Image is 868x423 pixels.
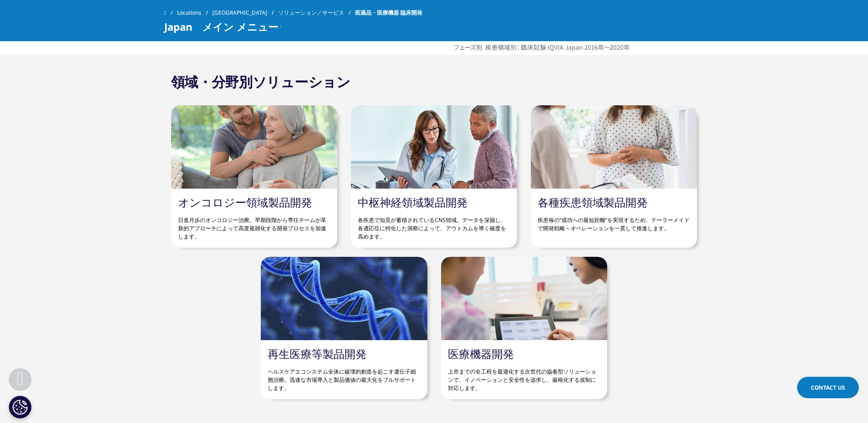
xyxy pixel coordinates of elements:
[448,361,600,392] p: 上市までの全工程を最適化する次世代の協奏型ソリューションで、イノベーションと安全性を追求し、厳格化する規制に対応します。
[178,209,330,241] p: 日進月歩のオンコロジー治療。早期段階から専任チームが革新的アプローチによって高度複雑化する開発プロセスを加速します。
[178,195,312,210] a: オンコロジー領域製品開発
[538,209,690,233] p: 疾患毎の“成功への最短距離”を実現するため、テーラーメイドで開発戦略～オペレーションを一貫して推進します。
[448,346,514,361] a: 医療機器開発
[9,396,32,418] button: Cookie 設定
[797,377,859,398] a: Contact Us
[177,5,212,21] a: Locations
[164,21,278,32] span: Japan メイン メニュー
[358,195,468,210] a: 中枢神経領域製品開発
[212,5,278,21] a: [GEOGRAPHIC_DATA]
[278,5,355,21] a: ソリューション／サービス
[171,73,350,91] h2: 領域・分野別ソリューション
[268,346,367,361] a: 再生医療等製品開発
[538,195,647,210] a: 各種疾患領域製品開発
[268,361,420,392] p: ヘルスケアエコシステム全体に破壊的創造を起こす遺伝子細胞治療。迅速な市場導入と製品価値の最大化をフルサポートします。
[358,209,510,241] p: 各疾患で知見が蓄積されているCNS領域。データを深掘し、各適応症に特化した洞察によって、アウトカムを導く確度を高めます。
[355,5,422,21] span: 医薬品・医療機器 臨床開発
[811,384,845,391] span: Contact Us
